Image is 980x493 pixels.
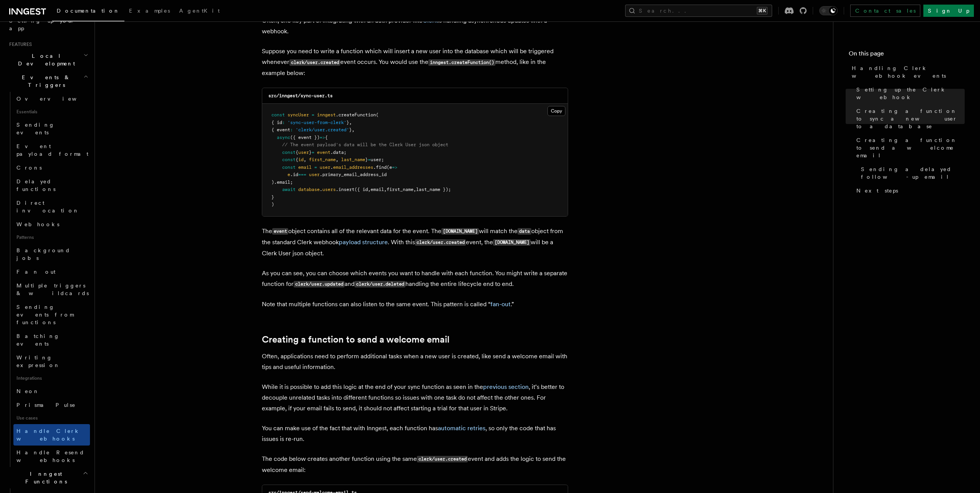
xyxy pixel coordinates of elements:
[317,150,330,155] span: event
[13,300,90,329] a: Sending events from functions
[296,157,298,162] span: {
[16,122,55,135] span: Sending events
[13,231,90,243] span: Patterns
[282,157,296,162] span: const
[858,162,965,184] a: Sending a delayed follow-up email
[336,187,354,192] span: .insert
[853,133,965,162] a: Creating a function to send a welcome email
[13,243,90,265] a: Background jobs
[6,70,90,92] button: Events & Triggers
[309,150,312,155] span: }
[262,382,568,414] p: While it is possible to add this logic at the end of your sync function as seen in the , it’s bet...
[16,428,80,442] span: Handle Clerk webhooks
[853,83,965,104] a: Setting up the Clerk webhook
[6,73,83,89] span: Events & Triggers
[16,247,70,261] span: Background jobs
[6,467,90,488] button: Inngest Functions
[294,281,345,287] code: clerk/user.updated
[298,150,309,155] span: user
[314,165,317,170] span: =
[320,187,322,192] span: .
[349,127,352,132] span: }
[354,281,405,287] code: clerk/user.deleted
[268,93,333,98] code: src/inngest/sync-user.ts
[333,165,373,170] span: email_addresses
[13,139,90,161] a: Event payload format
[277,135,290,140] span: async
[371,187,384,192] span: email
[376,112,379,118] span: (
[13,196,90,217] a: Direct invocation
[124,2,175,21] a: Examples
[272,228,288,235] code: event
[861,165,965,181] span: Sending a delayed follow-up email
[346,120,349,125] span: }
[271,120,282,125] span: { id
[438,424,485,432] a: automatic retries
[849,49,965,61] h4: On this page
[309,157,336,162] span: first_name
[262,454,568,475] p: The code below creates another function using the same event and adds the logic to send the welco...
[16,388,39,394] span: Neon
[16,96,95,102] span: Overview
[298,172,306,177] span: ===
[312,112,314,118] span: =
[373,165,387,170] span: .find
[298,187,320,192] span: database
[850,5,920,17] a: Contact sales
[387,187,413,192] span: first_name
[287,112,309,118] span: syncUser
[336,157,338,162] span: ,
[417,456,468,462] code: clerk/user.created
[354,187,368,192] span: ({ id
[547,106,565,116] button: Copy
[296,150,298,155] span: {
[16,304,73,325] span: Sending events from functions
[57,8,120,14] span: Documentation
[13,175,90,196] a: Delayed functions
[179,8,220,14] span: AgentKit
[312,150,314,155] span: =
[16,402,76,408] span: Prisma Pulse
[352,127,354,132] span: ,
[6,92,90,467] div: Events & Triggers
[339,238,388,246] a: payload structure
[282,120,285,125] span: :
[16,143,88,157] span: Event payload format
[282,150,296,155] span: const
[856,187,898,194] span: Next steps
[262,351,568,372] p: Often, applications need to perform additional tasks when a new user is created, like send a welc...
[271,194,274,200] span: }
[271,127,290,132] span: { event
[428,59,495,66] code: inngest.createFunction()
[13,372,90,384] span: Integrations
[296,127,349,132] span: 'clerk/user.created'
[13,424,90,446] a: Handle Clerk webhooks
[271,202,274,207] span: )
[518,228,531,235] code: data
[16,282,89,296] span: Multiple triggers & wildcards
[6,52,83,67] span: Local Development
[483,383,529,390] a: previous section
[16,449,85,463] span: Handle Resend webhooks
[13,446,90,467] a: Handle Resend webhooks
[13,92,90,106] a: Overview
[262,46,568,78] p: Suppose you need to write a function which will insert a new user into the database which will be...
[392,165,397,170] span: =>
[368,187,371,192] span: ,
[852,64,965,80] span: Handling Clerk webhook events
[493,239,531,246] code: [DOMAIN_NAME]
[13,279,90,300] a: Multiple triggers & wildcards
[853,104,965,133] a: Creating a function to sync a new user to a database
[923,5,974,17] a: Sign Up
[13,217,90,231] a: Webhooks
[365,157,368,162] span: }
[13,398,90,412] a: Prisma Pulse
[6,41,32,47] span: Features
[6,14,90,35] a: Setting up your app
[282,142,448,147] span: // The event payload's data will be the Clerk User json object
[856,136,965,159] span: Creating a function to send a welcome email
[262,15,568,37] p: Often, one key part of integrating with an auth provider like is handling asynchronous updates wi...
[298,165,312,170] span: email
[336,112,376,118] span: .createFunction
